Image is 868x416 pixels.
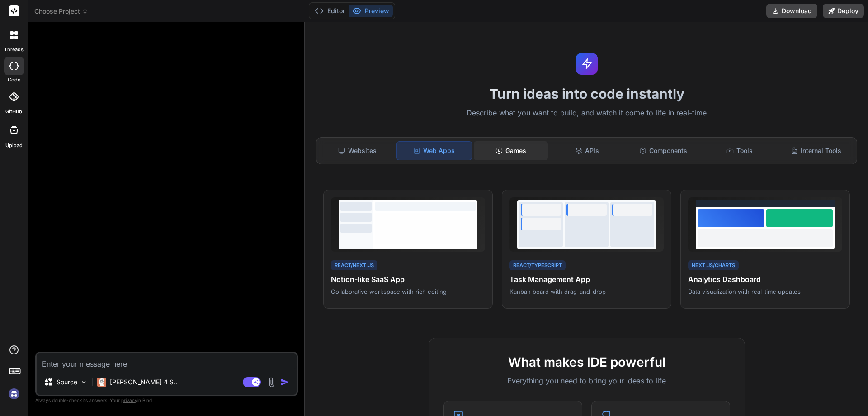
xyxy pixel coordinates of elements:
p: Always double-check its answers. Your in Bind [35,396,298,405]
div: Components [626,141,701,160]
button: Editor [311,5,349,17]
label: Upload [5,142,23,149]
img: Pick Models [80,378,88,386]
div: Internal Tools [778,141,853,160]
div: APIs [550,141,624,160]
label: GitHub [5,108,22,115]
h2: What makes IDE powerful [443,353,730,372]
img: Claude 4 Sonnet [97,378,106,387]
p: Describe what you want to build, and watch it come to life in real-time [311,107,863,119]
h1: Turn ideas into code instantly [311,86,863,102]
div: Websites [320,141,395,160]
img: attachment [266,377,277,387]
p: Data visualization with real-time updates [688,287,842,296]
p: [PERSON_NAME] 4 S.. [110,378,177,387]
h4: Analytics Dashboard [688,274,842,285]
label: code [8,76,20,84]
div: React/Next.js [331,260,377,271]
label: threads [4,46,24,53]
p: Everything you need to bring your ideas to life [443,375,730,386]
div: Web Apps [396,141,472,160]
button: Preview [349,5,393,17]
p: Kanban board with drag-and-drop [509,287,664,296]
p: Source [57,378,77,387]
div: React/TypeScript [509,260,566,271]
button: Deploy [823,4,864,18]
p: Collaborative workspace with rich editing [331,287,485,296]
img: icon [280,378,289,387]
h4: Notion-like SaaS App [331,274,485,285]
span: Choose Project [34,7,88,16]
button: Download [766,4,817,18]
h4: Task Management App [509,274,664,285]
img: signin [6,386,22,402]
div: Games [474,141,548,160]
span: privacy [121,397,137,403]
div: Tools [703,141,777,160]
div: Next.js/Charts [688,260,739,271]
